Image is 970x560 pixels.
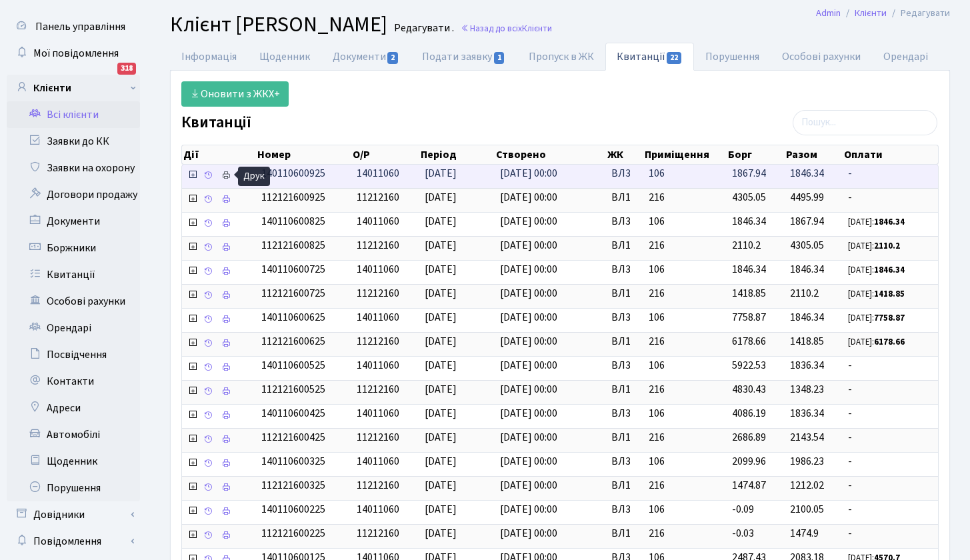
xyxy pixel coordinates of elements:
[411,43,517,71] a: Подати заявку
[611,166,638,181] span: ВЛ3
[517,43,605,71] a: Пропуск в ЖК
[785,145,843,164] th: Разом
[357,262,399,277] span: 14011060
[793,110,937,135] input: Пошук...
[419,145,495,164] th: Період
[181,81,289,107] a: Оновити з ЖКХ+
[425,166,457,181] span: [DATE]
[261,190,325,205] span: 112121600925
[848,526,933,541] span: -
[425,334,457,349] span: [DATE]
[494,52,505,64] span: 1
[357,238,399,253] span: 11212160
[321,43,411,71] a: Документи
[425,286,457,301] span: [DATE]
[732,238,761,253] span: 2110.2
[500,478,557,493] span: [DATE] 00:00
[7,421,140,448] a: Автомобілі
[874,264,905,276] b: 1846.34
[7,261,140,288] a: Квитанції
[7,128,140,155] a: Заявки до КК
[357,166,399,181] span: 14011060
[7,288,140,315] a: Особові рахунки
[425,214,457,229] span: [DATE]
[790,238,824,253] span: 4305.05
[848,288,905,300] small: [DATE]:
[874,312,905,324] b: 7758.87
[500,382,557,397] span: [DATE] 00:00
[874,288,905,300] b: 1418.85
[261,166,325,181] span: 140110600925
[732,502,754,517] span: -0.09
[732,406,766,421] span: 4086.19
[261,526,325,541] span: 112121600225
[425,238,457,253] span: [DATE]
[7,181,140,208] a: Договори продажу
[238,167,270,186] div: Друк
[887,6,950,21] li: Редагувати
[649,334,721,349] span: 216
[357,430,399,445] span: 11212160
[732,430,766,445] span: 2686.89
[7,315,140,341] a: Орендарі
[357,382,399,397] span: 11212160
[425,430,457,445] span: [DATE]
[790,262,824,277] span: 1846.34
[357,454,399,469] span: 14011060
[611,334,638,349] span: ВЛ1
[425,454,457,469] span: [DATE]
[7,155,140,181] a: Заявки на охорону
[732,214,766,229] span: 1846.34
[611,262,638,277] span: ВЛ3
[500,238,557,253] span: [DATE] 00:00
[874,336,905,348] b: 6178.66
[261,262,325,277] span: 140110600725
[391,22,454,35] small: Редагувати .
[732,166,766,181] span: 1867.94
[425,262,457,277] span: [DATE]
[649,286,721,301] span: 216
[611,478,638,493] span: ВЛ1
[7,75,140,101] a: Клієнти
[500,262,557,277] span: [DATE] 00:00
[7,475,140,501] a: Порушення
[425,358,457,373] span: [DATE]
[771,43,872,71] a: Особові рахунки
[357,502,399,517] span: 14011060
[605,43,694,71] a: Квитанції
[425,526,457,541] span: [DATE]
[732,310,766,325] span: 7758.87
[611,214,638,229] span: ВЛ3
[732,454,766,469] span: 2099.96
[7,101,140,128] a: Всі клієнти
[790,454,824,469] span: 1986.23
[732,286,766,301] span: 1418.85
[848,166,933,181] span: -
[848,454,933,469] span: -
[357,286,399,301] span: 11212160
[649,190,721,205] span: 216
[261,454,325,469] span: 140110600325
[7,528,140,555] a: Повідомлення
[500,430,557,445] span: [DATE] 00:00
[425,478,457,493] span: [DATE]
[790,526,819,541] span: 1474.9
[649,526,721,541] span: 216
[357,214,399,229] span: 14011060
[611,310,638,325] span: ВЛ3
[7,501,140,528] a: Довідники
[611,406,638,421] span: ВЛ3
[790,430,824,445] span: 2143.54
[649,454,721,469] span: 106
[7,13,140,40] a: Панель управління
[425,382,457,397] span: [DATE]
[611,286,638,301] span: ВЛ1
[261,286,325,301] span: 112121600725
[495,145,607,164] th: Створено
[261,310,325,325] span: 140110600625
[261,406,325,421] span: 140110600425
[611,502,638,517] span: ВЛ3
[500,406,557,421] span: [DATE] 00:00
[425,190,457,205] span: [DATE]
[425,406,457,421] span: [DATE]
